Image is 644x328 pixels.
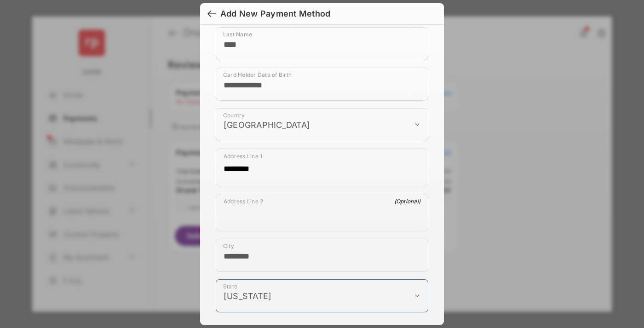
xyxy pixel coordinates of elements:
[220,9,330,19] div: Add New Payment Method
[216,194,428,231] div: payment_method_screening[postal_addresses][addressLine2]
[216,149,428,186] div: payment_method_screening[postal_addresses][addressLine1]
[216,279,428,312] div: payment_method_screening[postal_addresses][administrativeArea]
[216,108,428,141] div: payment_method_screening[postal_addresses][country]
[216,239,428,272] div: payment_method_screening[postal_addresses][locality]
